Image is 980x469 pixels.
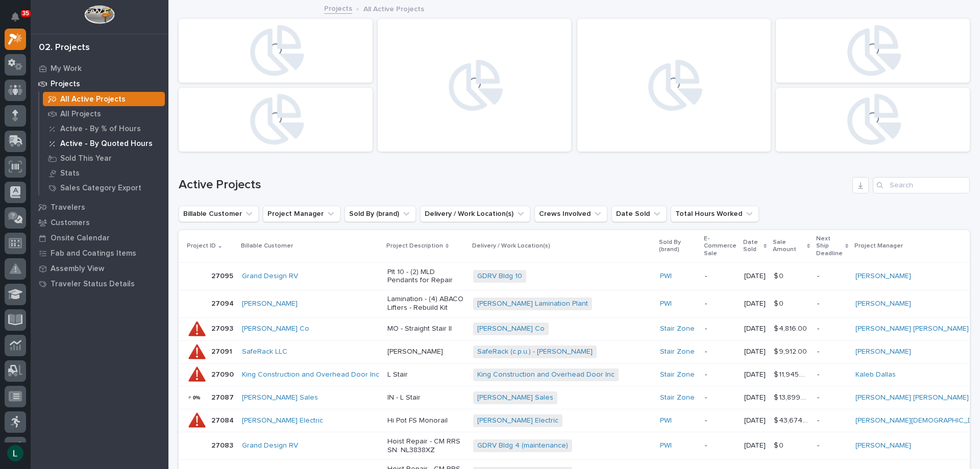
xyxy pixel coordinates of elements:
a: Stair Zone [660,393,695,402]
p: Projects [51,80,80,89]
button: Sold By (brand) [345,206,416,222]
button: Billable Customer [179,206,259,222]
p: Assembly View [51,264,104,274]
a: Sold This Year [39,151,168,165]
a: GDRV Bldg 10 [477,272,522,281]
a: Grand Design RV [242,441,298,450]
a: Assembly View [31,261,168,276]
a: [PERSON_NAME] [242,300,298,308]
p: Project Manager [854,240,903,252]
p: 27095 [211,270,235,281]
a: [PERSON_NAME] [PERSON_NAME] [855,325,969,333]
p: $ 0 [774,298,786,308]
p: - [817,416,847,425]
p: Active - By % of Hours [60,125,141,134]
a: Stats [39,166,168,180]
p: All Active Projects [60,95,126,104]
a: Stair Zone [660,371,695,379]
p: 27083 [211,439,235,450]
a: Projects [31,76,168,91]
a: My Work [31,61,168,76]
p: $ 9,912.00 [774,345,809,356]
p: 27090 [211,368,236,379]
a: Travelers [31,200,168,215]
p: - [817,441,847,450]
p: $ 0 [774,270,786,281]
a: Projects [324,2,352,14]
p: 27087 [211,391,236,402]
p: Fab and Coatings Items [51,249,136,258]
p: Travelers [51,203,85,212]
p: Customers [51,218,90,228]
a: Fab and Coatings Items [31,245,168,261]
p: - [705,325,736,333]
a: PWI [660,300,672,308]
p: - [705,272,736,281]
h1: Active Projects [179,178,848,192]
a: Sales Category Export [39,181,168,195]
div: Notifications35 [13,12,26,29]
p: Onsite Calendar [51,234,110,243]
button: Total Hours Worked [671,206,759,222]
button: Date Sold [611,206,667,222]
a: [PERSON_NAME] Electric [242,416,323,425]
p: Sale Amount [773,237,804,256]
div: 02. Projects [39,42,90,54]
a: [PERSON_NAME] Co [242,325,309,333]
p: [DATE] [744,300,766,308]
p: - [705,416,736,425]
a: Traveler Status Details [31,276,168,291]
p: - [817,325,847,333]
div: Search [873,177,970,193]
a: [PERSON_NAME] [PERSON_NAME] [855,393,969,402]
p: All Projects [60,110,101,119]
p: Hoist Repair - CM RRS SN: NL3838XZ [387,437,465,455]
p: 27091 [211,345,234,356]
a: Customers [31,215,168,230]
a: [PERSON_NAME] [855,441,911,450]
a: Active - By Quoted Hours [39,136,168,151]
a: SafeRack LLC [242,348,287,356]
p: [DATE] [744,272,766,281]
a: Stair Zone [660,348,695,356]
p: IN - L Stair [387,393,465,402]
p: MO - Straight Stair II [387,325,465,333]
p: $ 4,816.00 [774,323,809,333]
p: Traveler Status Details [51,280,135,289]
p: - [705,348,736,356]
p: [DATE] [744,416,766,425]
a: [PERSON_NAME] [855,348,911,356]
button: Crews Involved [534,206,607,222]
p: My Work [51,64,82,73]
p: - [705,300,736,308]
p: Delivery / Work Location(s) [472,240,550,252]
p: [PERSON_NAME] [387,348,465,356]
a: King Construction and Overhead Door Inc [477,371,615,379]
p: 35 [22,10,29,17]
a: PWI [660,416,672,425]
button: users-avatar [5,442,26,464]
p: Date Sold [743,237,761,256]
a: All Projects [39,107,168,121]
a: Kaleb Dallas [855,371,896,379]
p: $ 13,899.00 [774,391,811,402]
p: Stats [60,169,80,178]
p: Hi Pot FS Monorail [387,416,465,425]
a: Stair Zone [660,325,695,333]
button: Delivery / Work Location(s) [420,206,530,222]
p: Active - By Quoted Hours [60,139,153,149]
p: $ 0 [774,439,786,450]
a: [PERSON_NAME] Lamination Plant [477,300,588,308]
p: Sales Category Export [60,184,141,193]
a: Active - By % of Hours [39,121,168,136]
p: - [705,371,736,379]
p: L Stair [387,371,465,379]
p: All Active Projects [363,3,424,14]
p: Project ID [187,240,216,252]
p: 27093 [211,323,235,333]
p: - [817,272,847,281]
button: Notifications [5,6,26,28]
img: Workspace Logo [84,5,114,24]
p: Next Ship Deadline [816,233,843,259]
p: Lamination - (4) ABACO Lifters - Rebuild Kit [387,295,465,312]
